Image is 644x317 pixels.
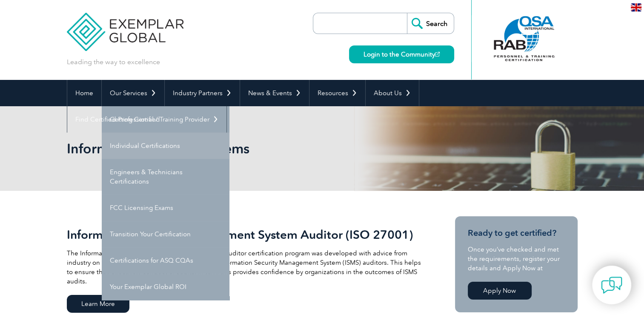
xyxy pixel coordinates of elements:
a: Login to the Community [349,45,454,63]
img: open_square.png [435,52,440,57]
p: Leading the way to excellence [67,57,160,67]
p: The Information Security Management System (ISMS) Auditor certification program was developed wit... [67,249,424,286]
a: Find Certified Professional / Training Provider [67,106,226,133]
h2: Information Security Management System Auditor (ISO 27001) [67,228,424,241]
a: Our Services [102,80,164,106]
p: Once you’ve checked and met the requirements, register your details and Apply Now at [468,245,565,273]
a: News & Events [240,80,309,106]
a: Your Exemplar Global ROI [102,274,229,300]
a: Industry Partners [165,80,240,106]
a: Engineers & Technicians Certifications [102,159,229,195]
h3: Ready to get certified? [468,228,565,238]
a: Apply Now [468,282,532,300]
input: Search [407,13,454,34]
a: Resources [309,80,365,106]
a: About Us [366,80,419,106]
a: Home [67,80,101,106]
img: en [631,3,641,11]
a: FCC Licensing Exams [102,195,229,221]
a: Certifications for ASQ CQAs [102,247,229,274]
a: Individual Certifications [102,133,229,159]
img: contact-chat.png [601,275,622,296]
span: Learn More [67,295,129,313]
a: Transition Your Certification [102,221,229,247]
h1: Information Security Systems [67,140,394,157]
